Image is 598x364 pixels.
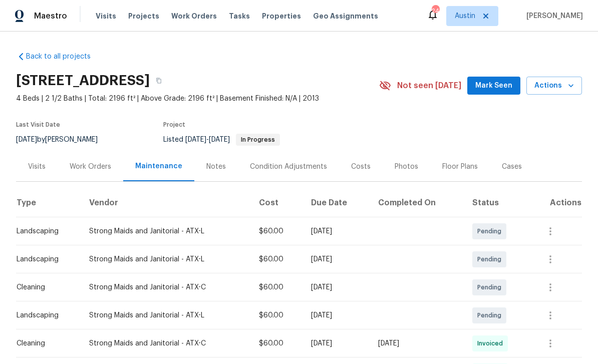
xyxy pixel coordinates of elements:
[16,76,150,86] h2: [STREET_ADDRESS]
[534,80,574,92] span: Actions
[17,254,73,264] div: Landscaping
[81,189,251,217] th: Vendor
[70,162,111,172] div: Work Orders
[16,52,112,62] a: Back to all projects
[395,162,418,172] div: Photos
[89,254,243,264] div: Strong Maids and Janitorial - ATX-L
[89,338,243,348] div: Strong Maids and Janitorial - ATX-C
[17,338,73,348] div: Cleaning
[455,11,475,21] span: Austin
[34,11,67,21] span: Maestro
[311,310,362,320] div: [DATE]
[259,310,295,320] div: $60.00
[185,136,206,143] span: [DATE]
[17,226,73,236] div: Landscaping
[477,338,507,348] span: Invoiced
[259,282,295,292] div: $60.00
[89,226,243,236] div: Strong Maids and Janitorial - ATX-L
[135,161,182,171] div: Maintenance
[16,122,60,128] span: Last Visit Date
[237,137,279,143] span: In Progress
[475,80,512,92] span: Mark Seen
[303,189,370,217] th: Due Date
[251,189,303,217] th: Cost
[477,254,505,264] span: Pending
[259,254,295,264] div: $60.00
[206,162,226,172] div: Notes
[397,81,461,91] span: Not seen [DATE]
[171,11,217,21] span: Work Orders
[477,310,505,320] span: Pending
[311,254,362,264] div: [DATE]
[530,189,582,217] th: Actions
[311,226,362,236] div: [DATE]
[351,162,371,172] div: Costs
[17,282,73,292] div: Cleaning
[259,226,295,236] div: $60.00
[17,310,73,320] div: Landscaping
[464,189,530,217] th: Status
[16,136,37,143] span: [DATE]
[89,310,243,320] div: Strong Maids and Janitorial - ATX-L
[150,72,168,90] button: Copy Address
[378,338,457,348] div: [DATE]
[311,282,362,292] div: [DATE]
[477,282,505,292] span: Pending
[163,136,280,143] span: Listed
[442,162,478,172] div: Floor Plans
[96,11,116,21] span: Visits
[209,136,230,143] span: [DATE]
[128,11,159,21] span: Projects
[259,338,295,348] div: $60.00
[432,6,439,16] div: 24
[522,11,583,21] span: [PERSON_NAME]
[16,94,379,104] span: 4 Beds | 2 1/2 Baths | Total: 2196 ft² | Above Grade: 2196 ft² | Basement Finished: N/A | 2013
[311,338,362,348] div: [DATE]
[185,136,230,143] span: -
[262,11,301,21] span: Properties
[229,13,250,20] span: Tasks
[16,189,81,217] th: Type
[313,11,378,21] span: Geo Assignments
[163,122,185,128] span: Project
[526,77,582,95] button: Actions
[502,162,522,172] div: Cases
[370,189,465,217] th: Completed On
[28,162,46,172] div: Visits
[250,162,327,172] div: Condition Adjustments
[89,282,243,292] div: Strong Maids and Janitorial - ATX-C
[16,134,110,146] div: by [PERSON_NAME]
[477,226,505,236] span: Pending
[467,77,520,95] button: Mark Seen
